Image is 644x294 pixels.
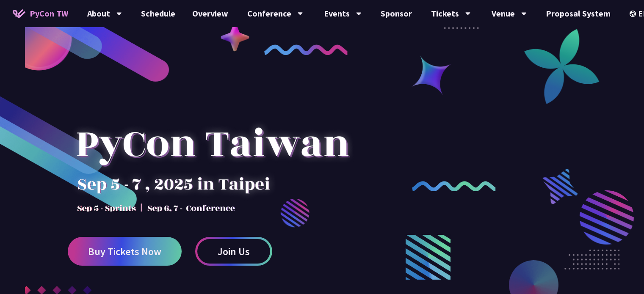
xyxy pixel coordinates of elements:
[264,44,348,55] img: curly-1.ebdbada.png
[412,181,496,192] img: curly-2.e802c9f.png
[218,246,250,257] span: Join Us
[88,246,161,257] span: Buy Tickets Now
[195,237,272,266] a: Join Us
[4,3,77,24] a: PyCon TW
[13,9,25,18] img: Home icon of PyCon TW 2025
[68,237,182,266] a: Buy Tickets Now
[630,11,638,17] img: Locale Icon
[30,7,68,20] span: PyCon TW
